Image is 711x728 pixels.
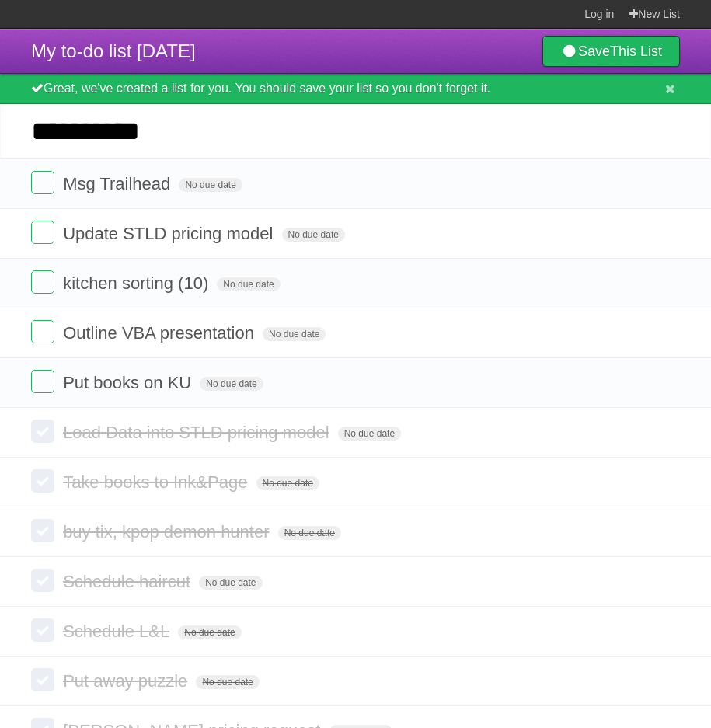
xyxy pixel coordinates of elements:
span: No due date [179,178,242,192]
label: Done [31,519,54,542]
span: Update STLD pricing model [63,224,277,243]
span: Msg Trailhead [63,174,174,193]
label: Done [31,420,54,443]
span: My to-do list [DATE] [31,40,196,61]
span: No due date [256,476,319,490]
span: No due date [199,576,262,590]
label: Done [31,221,54,244]
span: No due date [217,277,280,291]
b: This List [610,44,662,59]
label: Done [31,171,54,194]
label: Done [31,618,54,642]
span: Outline VBA presentation [63,323,258,343]
span: Put away puzzle [63,671,191,691]
span: No due date [178,625,241,639]
span: buy tix, kpop demon hunter [63,522,273,542]
span: kitchen sorting (10) [63,273,212,293]
a: SaveThis List [542,36,680,67]
span: No due date [282,228,345,242]
span: Load Data into STLD pricing model [63,423,333,442]
span: No due date [200,377,263,391]
label: Done [31,668,54,691]
span: Put books on KU [63,373,195,392]
span: Take books to Ink&Page [63,472,251,492]
span: No due date [263,327,326,341]
label: Done [31,469,54,493]
label: Done [31,370,54,393]
label: Done [31,270,54,294]
label: Done [31,569,54,592]
span: No due date [196,675,259,689]
span: Schedule L&L [63,622,173,641]
span: No due date [278,526,341,540]
span: Schedule haircut [63,572,194,591]
label: Done [31,320,54,343]
span: No due date [338,427,401,441]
